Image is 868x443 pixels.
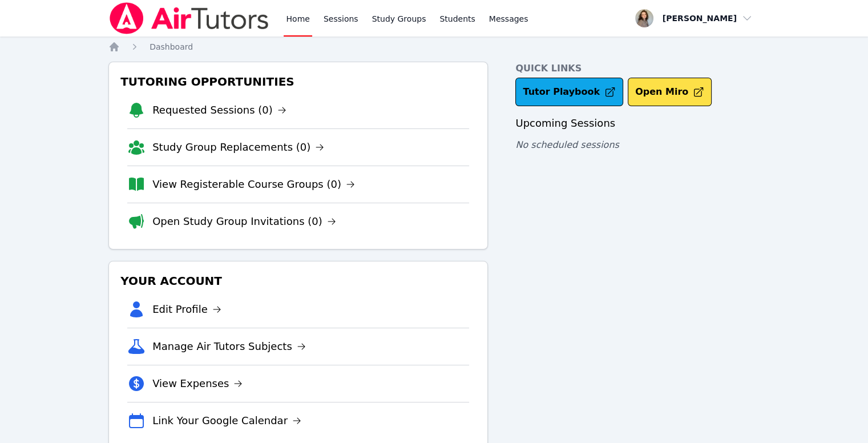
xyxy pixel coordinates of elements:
nav: Breadcrumb [108,41,760,53]
a: Link Your Google Calendar [152,413,301,429]
h3: Your Account [118,271,478,291]
a: Study Group Replacements (0) [152,139,324,155]
span: Messages [489,13,528,25]
h3: Tutoring Opportunities [118,71,478,92]
a: Open Study Group Invitations (0) [152,214,336,229]
h4: Quick Links [515,62,760,75]
a: Requested Sessions (0) [152,102,286,118]
a: View Expenses [152,376,243,392]
button: Open Miro [628,78,712,106]
h3: Upcoming Sessions [515,115,760,131]
a: Dashboard [150,41,193,53]
span: No scheduled sessions [515,139,619,150]
a: View Registerable Course Groups (0) [152,176,355,192]
a: Manage Air Tutors Subjects [152,339,306,355]
img: Air Tutors [108,2,270,34]
a: Edit Profile [152,301,221,317]
a: Tutor Playbook [515,78,623,106]
span: Dashboard [150,42,193,51]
